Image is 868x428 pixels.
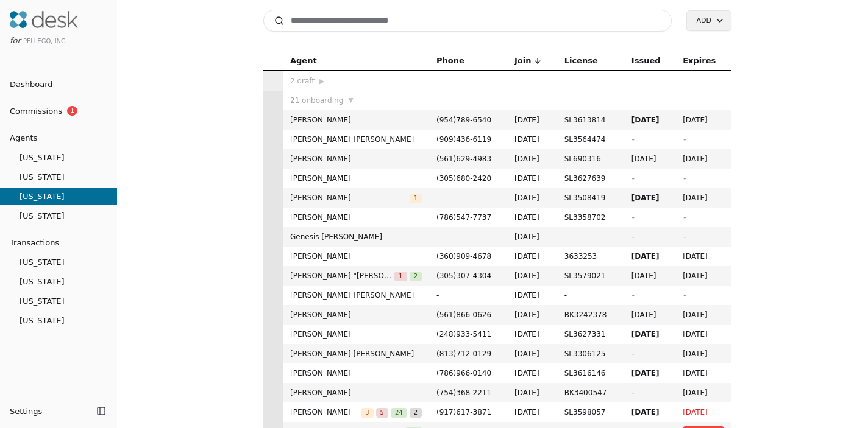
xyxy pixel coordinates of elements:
[290,250,422,262] span: [PERSON_NAME]
[290,153,422,165] span: [PERSON_NAME]
[683,114,724,126] span: [DATE]
[683,192,724,204] span: [DATE]
[410,270,422,282] button: 2
[436,174,491,183] span: ( 305 ) 680 - 2420
[514,133,550,146] span: [DATE]
[290,348,422,360] span: [PERSON_NAME] [PERSON_NAME]
[631,291,634,300] span: -
[564,133,617,146] span: SL3564474
[290,114,422,126] span: [PERSON_NAME]
[436,310,491,319] span: ( 561 ) 866 - 0626
[683,367,724,379] span: [DATE]
[410,194,422,203] span: 1
[436,388,491,397] span: ( 754 ) 368 - 2211
[410,272,422,281] span: 2
[290,309,422,321] span: [PERSON_NAME]
[290,367,422,379] span: [PERSON_NAME]
[436,369,491,377] span: ( 786 ) 966 - 0140
[436,135,491,144] span: ( 909 ) 436 - 6119
[631,174,634,183] span: -
[683,153,724,165] span: [DATE]
[631,349,634,358] span: -
[436,349,491,358] span: ( 813 ) 712 - 0129
[564,114,617,126] span: SL3613814
[683,54,716,68] span: Expires
[683,387,724,399] span: [DATE]
[564,250,617,262] span: 3633253
[376,408,388,418] span: 5
[290,54,317,68] span: Agent
[290,192,410,204] span: [PERSON_NAME]
[514,114,550,126] span: [DATE]
[514,406,550,418] span: [DATE]
[683,213,685,222] span: -
[564,172,617,184] span: SL3627639
[514,172,550,184] span: [DATE]
[631,135,634,144] span: -
[410,406,422,418] button: 2
[67,106,77,116] span: 1
[436,252,491,261] span: ( 360 ) 909 - 4678
[514,367,550,379] span: [DATE]
[394,272,407,281] span: 1
[564,387,617,399] span: BK3400547
[564,367,617,379] span: SL3616146
[290,406,361,418] span: [PERSON_NAME]
[683,270,724,282] span: [DATE]
[410,408,422,418] span: 2
[564,406,617,418] span: SL3598057
[391,408,407,418] span: 24
[290,231,422,243] span: Genesis [PERSON_NAME]
[564,153,617,165] span: SL690316
[631,309,668,321] span: [DATE]
[290,75,422,87] div: 2 draft
[514,231,550,243] span: [DATE]
[564,192,617,204] span: SL3508419
[394,270,407,282] button: 1
[564,211,617,223] span: SL3358702
[514,387,550,399] span: [DATE]
[683,348,724,360] span: [DATE]
[514,211,550,223] span: [DATE]
[514,309,550,321] span: [DATE]
[564,231,617,243] span: -
[564,309,617,321] span: BK3242378
[436,54,464,68] span: Phone
[436,155,491,163] span: ( 561 ) 629 - 4983
[514,54,531,68] span: Join
[631,250,668,262] span: [DATE]
[683,250,724,262] span: [DATE]
[514,270,550,282] span: [DATE]
[683,233,685,241] span: -
[564,348,617,360] span: SL3306125
[290,387,422,399] span: [PERSON_NAME]
[631,233,634,241] span: -
[436,231,500,243] span: -
[514,153,550,165] span: [DATE]
[631,270,668,282] span: [DATE]
[290,328,422,340] span: [PERSON_NAME]
[631,153,668,165] span: [DATE]
[290,133,422,146] span: [PERSON_NAME] [PERSON_NAME]
[514,250,550,262] span: [DATE]
[631,54,661,68] span: Issued
[290,270,394,282] span: [PERSON_NAME] "[PERSON_NAME]
[631,388,634,397] span: -
[410,192,422,204] button: 1
[391,406,407,418] button: 24
[631,114,668,126] span: [DATE]
[290,289,422,301] span: [PERSON_NAME] [PERSON_NAME]
[514,289,550,301] span: [DATE]
[5,401,93,421] button: Settings
[290,94,343,107] span: 21 onboarding
[514,328,550,340] span: [DATE]
[686,10,731,31] button: Add
[631,213,634,222] span: -
[10,36,21,45] span: for
[564,328,617,340] span: SL3627331
[564,289,617,301] span: -
[376,406,388,418] button: 5
[631,367,668,379] span: [DATE]
[683,328,724,340] span: [DATE]
[436,408,491,416] span: ( 917 ) 617 - 3871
